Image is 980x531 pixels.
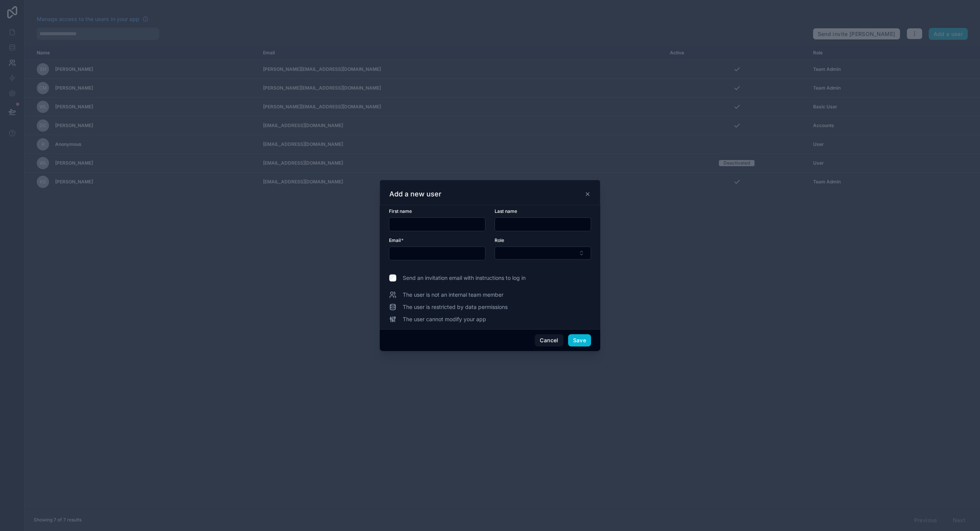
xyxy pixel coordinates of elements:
[389,208,412,214] span: First name
[403,303,508,311] span: The user is restricted by data permissions
[535,334,563,346] button: Cancel
[389,237,401,243] span: Email
[403,315,486,323] span: The user cannot modify your app
[389,274,397,282] input: Send an invitation email with instructions to log in
[495,247,591,260] button: Select Button
[495,237,504,243] span: Role
[568,334,591,346] button: Save
[403,274,526,282] span: Send an invitation email with instructions to log in
[403,291,503,299] span: The user is not an internal team member
[495,208,517,214] span: Last name
[389,190,441,199] h3: Add a new user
